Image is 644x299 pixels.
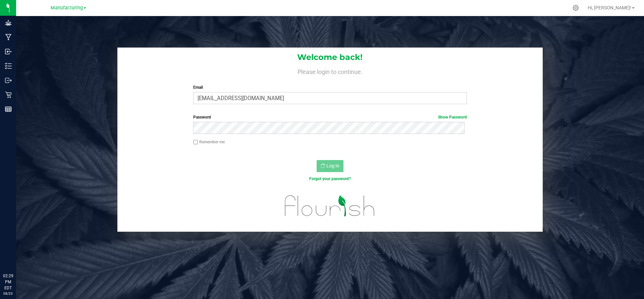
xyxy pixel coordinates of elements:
[193,84,467,90] label: Email
[5,106,12,113] inline-svg: Reports
[3,273,13,291] p: 02:29 PM EDT
[5,48,12,55] inline-svg: Inbound
[317,160,343,172] button: Log In
[5,91,12,98] inline-svg: Retail
[326,163,339,168] span: Log In
[5,63,12,69] inline-svg: Inventory
[117,67,543,75] h4: Please login to continue.
[193,139,225,145] label: Remember me
[193,115,211,120] span: Password
[51,5,83,11] span: Manufacturing
[277,189,383,223] img: flourish_logo.svg
[572,5,580,11] div: Manage settings
[588,5,631,10] span: Hi, [PERSON_NAME]!
[438,115,467,120] a: Show Password
[117,53,543,62] h1: Welcome back!
[5,77,12,84] inline-svg: Outbound
[5,19,12,26] inline-svg: Grow
[193,140,198,145] input: Remember me
[309,176,351,181] a: Forgot your password?
[5,34,12,41] inline-svg: Manufacturing
[3,291,13,296] p: 08/23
